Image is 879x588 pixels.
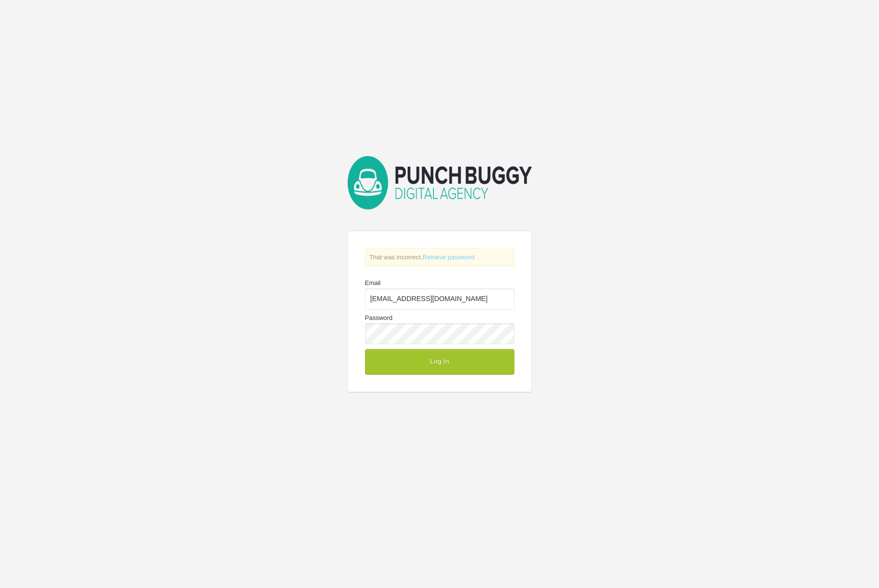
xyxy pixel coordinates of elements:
label: Email [365,280,514,309]
a: Retrieve password [422,254,475,261]
label: Password [365,315,514,344]
input: Password [365,323,514,344]
p: That was incorrect. [365,248,514,267]
img: punchbuggy-logo_20141021232847.png [348,156,532,209]
input: Email [365,288,514,309]
button: Log In [365,349,514,374]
